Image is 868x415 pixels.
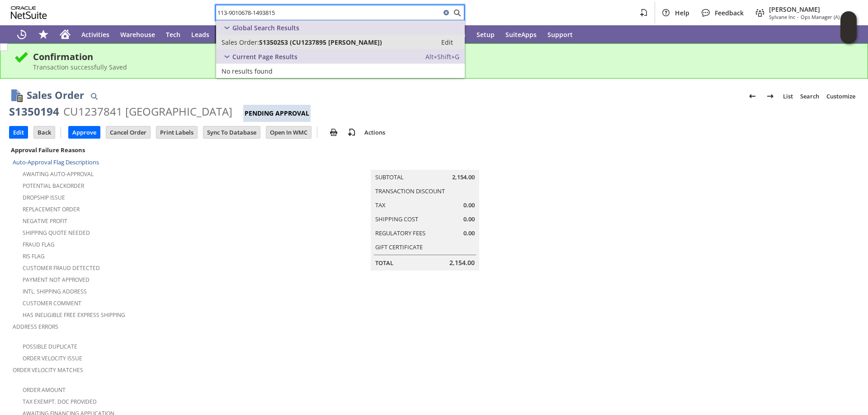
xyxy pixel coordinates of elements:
[23,386,66,394] a: Order Amount
[259,38,382,47] span: S1350253 (CU1237895 [PERSON_NAME])
[500,25,542,43] a: SuiteApps
[801,14,852,20] span: Ops Manager (A) (F2L)
[371,155,479,170] caption: Summary
[34,126,55,138] input: Back
[797,14,799,20] span: -
[23,252,45,260] a: RIS flag
[23,170,94,178] a: Awaiting Auto-Approval
[23,398,97,406] a: Tax Exempt. Doc Provided
[216,7,441,18] input: Search
[9,144,289,156] div: Approval Failure Reasons
[9,126,28,138] input: Edit
[54,25,76,43] a: Home
[106,126,150,138] input: Cancel Order
[11,6,47,19] svg: logo
[823,89,859,103] a: Customize
[505,30,537,39] span: SuiteApps
[375,187,445,195] a: Transaction Discount
[186,25,215,43] a: Leads
[840,11,857,44] iframe: Click here to launch Oracle Guided Learning Help Panel
[13,366,83,374] a: Order Velocity Matches
[23,343,77,350] a: Possible Duplicate
[346,127,357,138] img: add-record.svg
[463,201,475,210] span: 0.00
[769,5,852,14] span: [PERSON_NAME]
[33,63,854,71] div: Transaction successfully Saved
[431,37,463,47] a: Edit:
[76,25,115,43] a: Activities
[375,201,386,209] a: Tax
[23,229,90,237] a: Shipping Quote Needed
[375,215,418,223] a: Shipping Cost
[115,25,160,43] a: Warehouse
[375,243,423,251] a: Gift Certificate
[715,9,744,17] span: Feedback
[23,288,87,295] a: Intl. Shipping Address
[375,229,425,237] a: Regulatory Fees
[81,30,109,39] span: Activities
[266,126,311,138] input: Open In WMC
[476,30,495,39] span: Setup
[547,30,573,39] span: Support
[328,127,339,138] img: print.svg
[13,158,99,166] a: Auto-Approval Flag Descriptions
[449,258,475,267] span: 2,154.00
[747,91,758,102] img: Previous
[361,128,389,136] a: Actions
[23,241,55,248] a: Fraud Flag
[27,88,84,103] h1: Sales Order
[471,25,500,43] a: Setup
[452,7,462,18] svg: Search
[23,311,125,319] a: Has Ineligible Free Express Shipping
[63,104,232,119] div: CU1237841 [GEOGRAPHIC_DATA]
[23,217,67,225] a: Negative Profit
[166,30,180,39] span: Tech
[191,30,209,39] span: Leads
[542,25,578,43] a: Support
[375,259,393,267] a: Total
[452,173,475,182] span: 2,154.00
[425,52,459,61] span: Alt+Shift+G
[243,105,311,122] div: Pending Approval
[160,25,186,43] a: Tech
[779,89,797,103] a: List
[840,28,857,44] span: Oracle Guided Learning Widget. To move around, please hold and drag
[33,25,54,43] div: Shortcuts
[216,35,465,49] a: Sales Order:S1350253 (CU1237895 [PERSON_NAME])Edit:
[11,25,33,43] a: Recent Records
[215,25,269,43] a: Opportunities
[38,29,49,40] svg: Shortcuts
[23,354,82,362] a: Order Velocity Issue
[232,52,297,61] span: Current Page Results
[375,173,404,181] a: Subtotal
[222,67,273,75] span: No results found
[216,64,465,78] a: No results found
[232,23,299,32] span: Global Search Results
[23,299,81,307] a: Customer Comment
[222,38,259,47] span: Sales Order:
[33,51,854,63] div: Confirmation
[23,276,90,284] a: Payment not approved
[13,323,58,331] a: Address Errors
[797,89,823,103] a: Search
[463,215,475,224] span: 0.00
[23,182,84,190] a: Potential Backorder
[463,229,475,238] span: 0.00
[69,126,100,138] input: Approve
[156,126,197,138] input: Print Labels
[120,30,155,39] span: Warehouse
[675,9,689,17] span: Help
[23,205,80,213] a: Replacement Order
[60,29,71,40] svg: Home
[9,104,59,119] div: S1350194
[765,91,776,102] img: Next
[769,14,795,20] span: Sylvane Inc
[23,264,100,272] a: Customer Fraud Detected
[203,126,260,138] input: Sync To Database
[23,194,65,201] a: Dropship Issue
[16,29,27,40] svg: Recent Records
[89,91,99,102] img: Quick Find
